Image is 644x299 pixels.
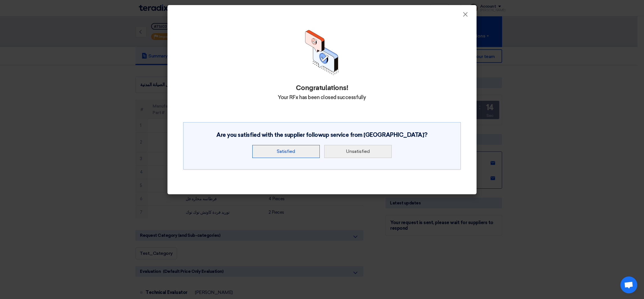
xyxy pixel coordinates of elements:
[462,10,468,21] span: ×
[183,84,461,92] h2: Congratulations!
[324,145,392,158] button: Unsatisfied
[191,131,453,138] h3: Are you satisfied with the supplier followup service from [GEOGRAPHIC_DATA]?
[458,9,473,20] button: Close
[620,276,637,293] div: Open chat
[305,30,339,75] img: Thank you for your feedback
[252,145,320,158] button: Satisfied
[183,94,461,101] h4: Your RFx has been closed successfully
